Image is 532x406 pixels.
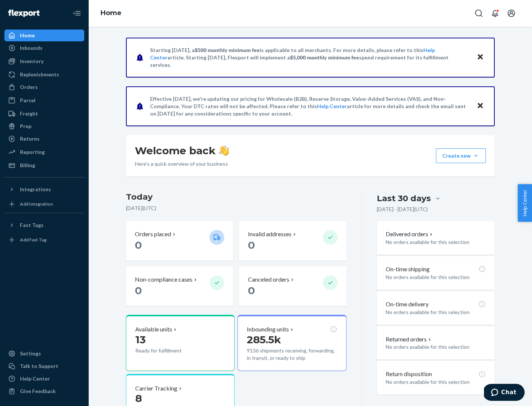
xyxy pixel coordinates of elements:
button: Inbounding units285.5k9136 shipments receiving, forwarding, in transit, or ready to ship [238,315,346,371]
p: No orders available for this selection [386,238,486,246]
div: Replenishments [20,71,59,78]
button: Integrations [4,183,84,195]
span: 8 [135,392,142,405]
div: Fast Tags [20,221,44,229]
p: Here’s a quick overview of your business [135,160,229,168]
p: Non-compliance cases [135,275,192,284]
span: 0 [248,239,255,251]
h3: Today [126,191,347,203]
button: Talk to Support [4,360,84,372]
div: Billing [20,162,35,169]
a: Home [4,30,84,41]
button: Returned orders [386,335,433,344]
span: 0 [135,284,142,297]
button: Invalid addresses 0 [239,221,346,261]
button: Non-compliance cases 0 [126,266,233,306]
div: Talk to Support [20,362,58,370]
a: Orders [4,81,84,93]
a: Inventory [4,55,84,67]
button: Create new [436,148,486,163]
div: Home [20,32,35,39]
a: Help Center [317,103,347,109]
span: 285.5k [247,333,281,346]
div: Returns [20,135,40,142]
span: 0 [248,284,255,297]
button: Give Feedback [4,385,84,397]
button: Help Center [518,184,532,222]
p: Invalid addresses [248,230,291,238]
div: Add Fast Tag [20,237,47,243]
button: Delivered orders [386,230,434,238]
button: Open notifications [488,6,502,21]
a: Freight [4,108,84,120]
a: Replenishments [4,69,84,80]
div: Give Feedback [20,388,56,395]
div: Prep [20,123,31,130]
p: 9136 shipments receiving, forwarding, in transit, or ready to ship [247,347,337,362]
span: $500 monthly minimum fee [195,47,260,53]
p: On-time delivery [386,300,429,309]
a: Returns [4,133,84,145]
button: Close Navigation [69,6,84,21]
p: Inbounding units [247,325,289,334]
h1: Welcome back [135,144,229,157]
div: Add Integration [20,201,53,207]
p: No orders available for this selection [386,273,486,281]
a: Settings [4,348,84,359]
img: hand-wave emoji [219,145,229,156]
p: Available units [135,325,172,334]
div: Inventory [20,58,44,65]
p: Effective [DATE], we're updating our pricing for Wholesale (B2B), Reserve Storage, Value-Added Se... [150,95,470,117]
a: Help Center [4,373,84,385]
p: No orders available for this selection [386,309,486,316]
div: Inbounds [20,44,42,52]
p: [DATE] - [DATE] ( UTC ) [377,206,428,213]
a: Add Fast Tag [4,234,84,246]
button: Canceled orders 0 [239,266,346,306]
a: Prep [4,120,84,132]
p: Orders placed [135,230,171,238]
p: Canceled orders [248,275,289,284]
p: Return disposition [386,370,432,378]
p: No orders available for this selection [386,378,486,386]
div: Last 30 days [377,193,431,204]
span: 13 [135,333,146,346]
img: Flexport logo [8,10,40,17]
button: Open account menu [504,6,519,21]
div: Integrations [20,186,51,193]
p: Starting [DATE], a is applicable to all merchants. For more details, please refer to this article... [150,47,470,69]
iframe: Opens a widget where you can chat to one of our agents [484,384,525,402]
a: Parcel [4,94,84,106]
div: Settings [20,350,41,357]
button: Orders placed 0 [126,221,233,261]
button: Available units13Ready for fulfillment [126,315,235,371]
div: Orders [20,83,38,91]
p: Carrier Tracking [135,384,177,393]
a: Add Integration [4,198,84,210]
a: Reporting [4,146,84,158]
button: Close [475,52,485,63]
div: Freight [20,110,38,117]
div: Help Center [20,375,50,382]
p: On-time shipping [386,265,430,273]
button: Close [475,101,485,111]
div: Reporting [20,148,45,156]
p: [DATE] ( UTC ) [126,204,347,212]
p: No orders available for this selection [386,343,486,351]
a: Home [100,9,122,17]
ol: breadcrumbs [95,3,127,24]
p: Ready for fulfillment [135,347,204,354]
button: Open Search Box [471,6,486,21]
a: Billing [4,159,84,171]
div: Parcel [20,97,35,104]
span: $5,000 monthly minimum fee [290,54,359,61]
span: 0 [135,239,142,251]
a: Inbounds [4,42,84,54]
button: Fast Tags [4,219,84,231]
